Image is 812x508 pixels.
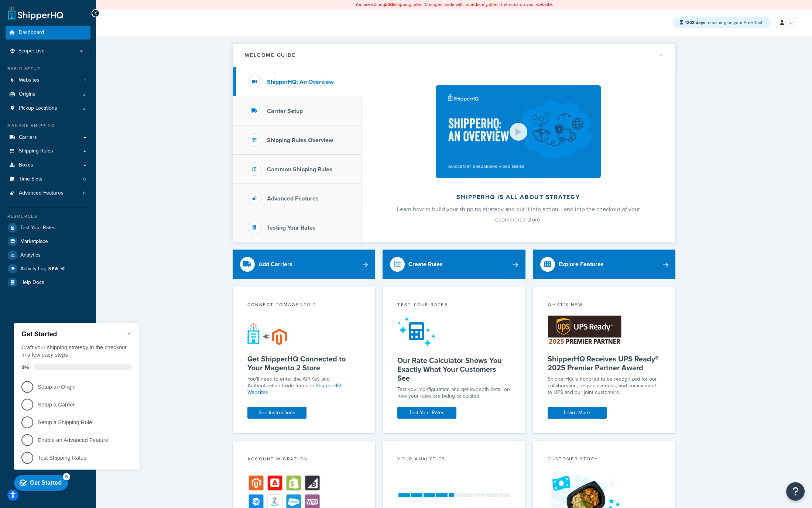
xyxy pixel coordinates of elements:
[397,407,456,419] a: Test Your Rates
[397,356,511,382] h5: Our Rate Calculator Shows You Exactly What Your Customers See
[3,100,129,117] li: Setup a Shipping Rule
[20,279,44,286] span: Help Docs
[258,259,292,270] div: Add Carriers
[6,221,90,234] a: Test Your Rates
[247,456,361,464] div: Account Migration
[83,176,86,182] span: 0
[6,248,90,262] a: Analytics
[548,354,661,372] h5: ShipperHQ Receives UPS Ready® 2025 Premier Partner Award
[247,376,361,396] p: You'll need to enter the API Key and Authentication Code found in
[6,172,90,186] li: Time Slots
[436,85,600,178] img: ShipperHQ is all about strategy
[6,87,90,101] a: Origins2
[6,276,90,289] a: Help Docs
[247,301,361,310] div: Connect to Magento 2
[6,186,90,200] li: Advanced Features
[52,159,59,167] div: 5
[267,137,333,144] h3: Shipping Rules Overview
[6,213,90,220] div: Resources
[6,186,90,200] a: Advanced Features11
[381,194,656,200] h2: ShipperHQ is all about strategy
[6,102,90,115] a: Pickup Locations2
[397,386,511,399] div: Test your configuration and get in-depth detail on how your rates are being calculated.
[6,26,90,40] a: Dashboard
[19,91,35,97] span: Origins
[548,301,661,310] div: What's New
[3,117,129,135] li: Enable an Advanced Feature
[245,52,296,58] h2: Welcome Guide
[6,66,90,72] div: Basic Setup
[27,69,115,77] p: Setup an Origin
[20,264,68,274] span: Activity Log
[18,48,45,54] span: Scope: Live
[19,162,33,168] span: Boxes
[10,30,121,45] div: Craft your shipping strategy in the checkout in a few easy steps
[247,322,287,345] img: connect-shq-magento-24cdf84b.svg
[19,190,64,196] span: Advanced Features
[27,105,115,113] p: Setup a Shipping Rule
[3,82,129,100] li: Setup a Carrier
[3,135,129,153] li: Test Shipping Rates
[247,382,341,396] a: ShipperHQ Websites
[83,91,86,97] span: 2
[267,224,316,231] h3: Testing Your Rates
[83,105,86,111] span: 2
[267,195,319,202] h3: Advanced Features
[267,108,303,114] h3: Carrier Setup
[20,225,56,231] span: Test Your Rates
[6,144,90,158] a: Shipping Rules
[247,407,306,419] a: See Instructions
[397,205,640,224] span: Learn how to build your shipping strategy and put it into action… and into the checkout of your e...
[3,64,129,82] li: Setup an Origin
[19,134,37,141] span: Carriers
[786,482,805,501] button: Open Resource Center
[6,87,90,101] li: Origins
[233,250,376,279] a: Add Carriers
[115,17,121,23] div: Minimize checklist
[385,1,394,8] b: LIVE
[233,44,675,67] button: Welcome Guide
[19,176,42,182] span: Time Slots
[6,262,90,275] li: [object Object]
[27,140,115,148] p: Test Shipping Rates
[6,235,90,248] a: Marketplace
[19,77,40,83] span: Websites
[19,148,53,154] span: Shipping Rules
[10,17,121,24] h2: Get Started
[27,87,115,95] p: Setup a Carrier
[27,123,115,130] p: Enable an Advanced Feature
[84,77,86,83] span: 1
[267,166,332,173] h3: Common Shipping Rules
[6,123,90,129] div: Manage Shipping
[6,158,90,172] a: Boxes
[559,259,604,270] div: Explore Features
[247,354,361,372] h5: Get ShipperHQ Connected to Your Magento 2 Store
[10,51,22,56] span: 0%
[6,73,90,87] a: Websites1
[6,131,90,144] a: Carriers
[548,407,607,419] a: Learn More
[6,102,90,115] li: Pickup Locations
[685,19,762,26] span: remaining on your Free Trial
[20,252,41,258] span: Analytics
[548,376,661,396] p: ShipperHQ is honored to be recognized for our collaboration, responsiveness, and commitment to UP...
[397,456,511,464] div: Your Analytics
[19,166,51,172] div: Get Started
[548,456,661,464] div: Customer Story
[83,190,86,196] span: 11
[3,161,57,177] div: Get Started 5 items remaining, 0% complete
[533,250,676,279] a: Explore Features
[6,172,90,186] a: Time Slots0
[19,30,44,36] span: Dashboard
[20,238,48,245] span: Marketplace
[383,250,525,279] a: Create Rules
[267,79,333,85] h3: ShipperHQ: An Overview
[48,266,68,272] span: NEW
